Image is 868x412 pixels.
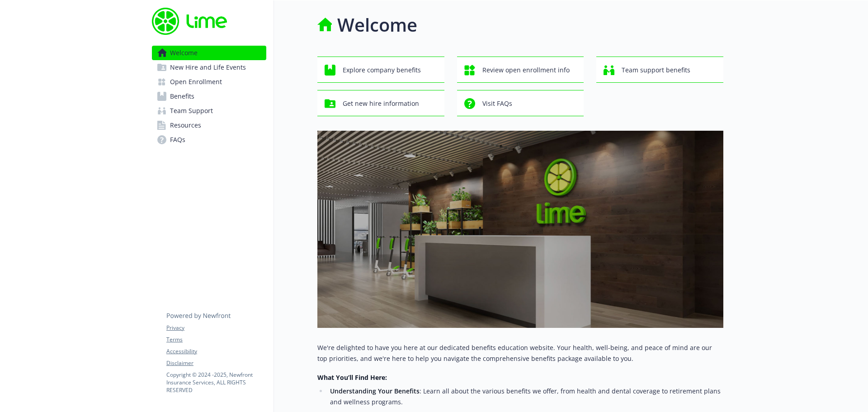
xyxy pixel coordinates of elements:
[317,342,723,364] p: We're delighted to have you here at our dedicated benefits education website. Your health, well-b...
[166,359,266,367] a: Disclaimer
[170,118,201,133] span: Resources
[330,387,420,395] strong: Understanding Your Benefits
[482,95,512,112] span: Visit FAQs
[170,89,194,104] span: Benefits
[327,386,723,407] li: : Learn all about the various benefits we offer, from health and dental coverage to retirement pl...
[152,75,266,89] a: Open Enrollment
[170,104,213,118] span: Team Support
[152,104,266,118] a: Team Support
[152,133,266,147] a: FAQs
[170,133,185,147] span: FAQs
[170,75,222,89] span: Open Enrollment
[622,62,690,79] span: Team support benefits
[343,62,421,79] span: Explore company benefits
[457,57,584,83] button: Review open enrollment info
[152,60,266,75] a: New Hire and Life Events
[317,57,444,83] button: Explore company benefits
[170,46,198,60] span: Welcome
[152,46,266,60] a: Welcome
[343,95,419,112] span: Get new hire information
[152,89,266,104] a: Benefits
[166,347,266,355] a: Accessibility
[317,131,723,328] img: overview page banner
[596,57,723,83] button: Team support benefits
[170,60,246,75] span: New Hire and Life Events
[166,324,266,332] a: Privacy
[166,336,266,344] a: Terms
[317,90,444,116] button: Get new hire information
[457,90,584,116] button: Visit FAQs
[166,371,266,394] p: Copyright © 2024 - 2025 , Newfront Insurance Services, ALL RIGHTS RESERVED
[152,118,266,133] a: Resources
[317,373,387,382] strong: What You’ll Find Here:
[337,11,417,38] h1: Welcome
[482,62,570,79] span: Review open enrollment info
